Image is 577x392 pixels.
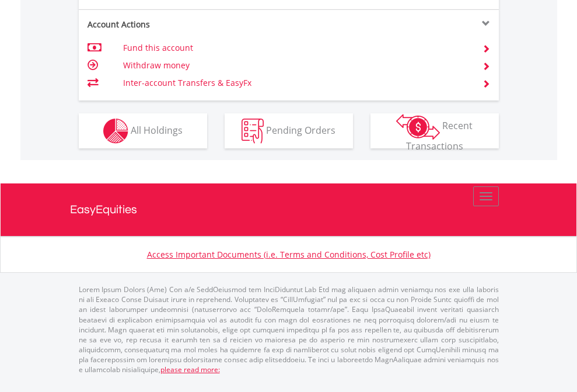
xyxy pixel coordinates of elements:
[123,39,468,57] td: Fund this account
[79,19,289,30] div: Account Actions
[79,113,207,148] button: All Holdings
[79,285,499,374] p: Lorem Ipsum Dolors (Ame) Con a/e SeddOeiusmod tem InciDiduntut Lab Etd mag aliquaen admin veniamq...
[147,249,431,260] a: Access Important Documents (i.e. Terms and Conditions, Cost Profile etc)
[370,113,499,148] button: Recent Transactions
[70,183,508,236] a: EasyEquities
[225,113,353,148] button: Pending Orders
[266,123,335,136] span: Pending Orders
[131,123,183,136] span: All Holdings
[396,114,440,140] img: transactions-zar-wht.png
[123,57,468,74] td: Withdraw money
[103,119,128,144] img: holdings-wht.png
[123,74,468,92] td: Inter-account Transfers & EasyFx
[160,365,220,374] a: please read more:
[242,119,264,144] img: pending_instructions-wht.png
